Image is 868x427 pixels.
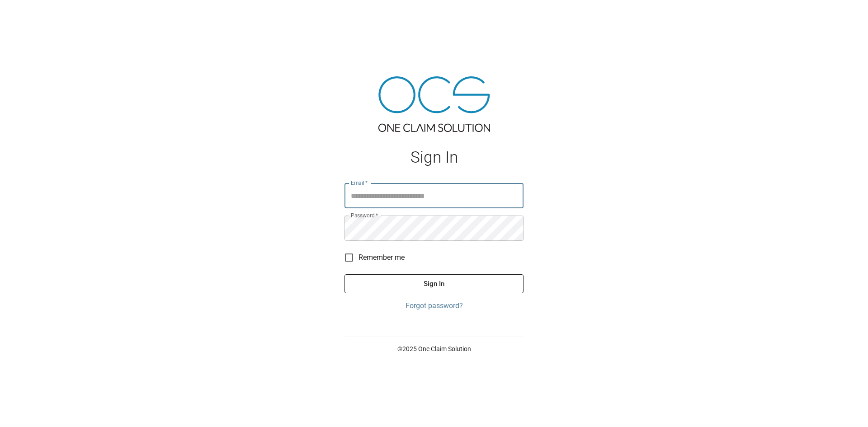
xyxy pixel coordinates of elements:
[344,344,524,353] p: © 2025 One Claim Solution
[344,274,524,293] button: Sign In
[359,252,405,263] span: Remember me
[351,211,378,219] label: Password
[351,179,368,187] label: Email
[344,148,524,167] h1: Sign In
[378,76,490,132] img: ocs-logo-tra.png
[344,300,524,311] a: Forgot password?
[11,5,47,23] img: ocs-logo-white-transparent.png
